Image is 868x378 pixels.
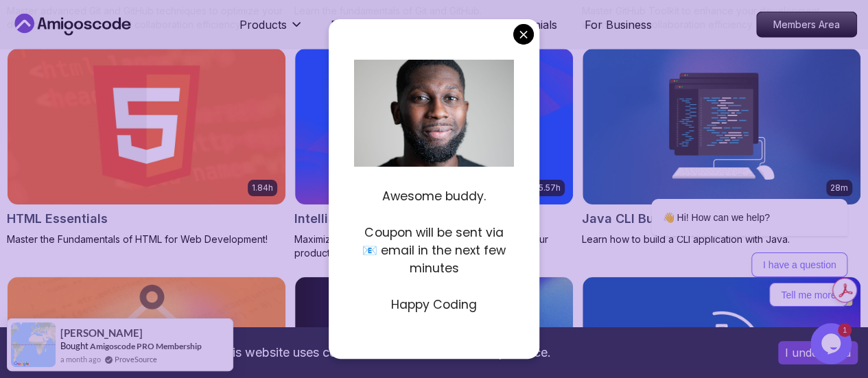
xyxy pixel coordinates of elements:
[430,16,466,33] a: Pricing
[90,341,202,351] a: Amigoscode PRO Membership
[7,48,286,246] a: HTML Essentials card1.84hHTML EssentialsMaster the Fundamentals of HTML for Web Development!
[239,16,287,33] p: Products
[757,12,856,37] p: Members Area
[607,91,854,316] iframe: chat widget
[115,353,157,365] a: ProveSource
[582,209,669,228] h2: Java CLI Build
[239,16,303,44] button: Products
[585,16,652,33] a: For Business
[7,209,108,228] h2: HTML Essentials
[7,233,286,246] p: Master the Fundamentals of HTML for Web Development!
[583,49,860,204] img: Java CLI Build card
[8,49,285,204] img: HTML Essentials card
[60,340,89,351] span: Bought
[252,182,273,193] p: 1.84h
[582,48,861,246] a: Java CLI Build card28mJava CLI BuildProLearn how to build a CLI application with Java.
[11,322,56,367] img: provesource social proof notification image
[493,16,557,33] a: Testimonials
[60,353,101,365] span: a month ago
[60,327,143,339] span: [PERSON_NAME]
[756,12,857,38] a: Members Area
[331,16,386,33] p: Resources
[294,209,473,228] h2: IntelliJ IDEA Developer Guide
[810,323,854,364] iframe: chat widget
[294,233,574,260] p: Maximize IDE efficiency with IntelliJ IDEA and boost your productivity.
[295,49,573,204] img: IntelliJ IDEA Developer Guide card
[582,233,861,246] p: Learn how to build a CLI application with Java.
[778,341,858,364] button: Accept cookies
[539,182,561,193] p: 5.57h
[294,48,574,260] a: IntelliJ IDEA Developer Guide card5.57hIntelliJ IDEA Developer GuideProMaximize IDE efficiency wi...
[331,16,403,44] button: Resources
